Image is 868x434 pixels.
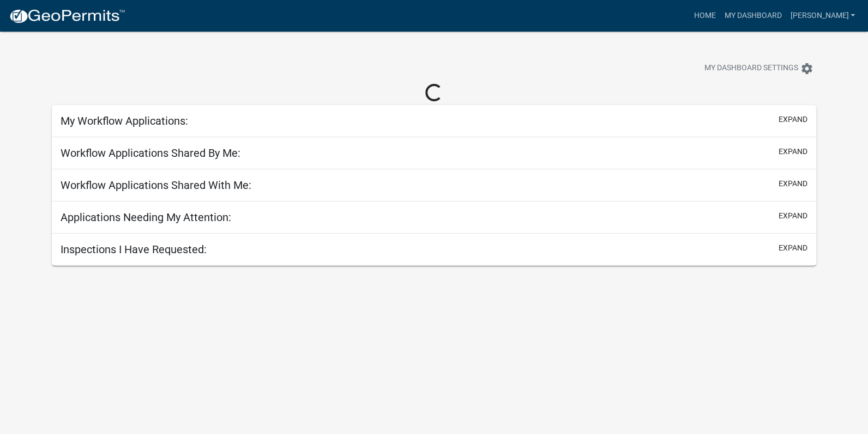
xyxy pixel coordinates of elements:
[786,5,859,26] a: [PERSON_NAME]
[800,62,813,75] i: settings
[779,178,807,190] button: expand
[689,5,720,26] a: Home
[779,146,807,157] button: expand
[61,243,207,256] h5: Inspections I Have Requested:
[61,146,240,160] h5: Workflow Applications Shared By Me:
[779,242,807,254] button: expand
[61,211,231,224] h5: Applications Needing My Attention:
[779,114,807,125] button: expand
[61,179,251,192] h5: Workflow Applications Shared With Me:
[696,58,822,79] button: My Dashboard Settingssettings
[779,210,807,222] button: expand
[720,5,786,26] a: My Dashboard
[61,114,188,127] h5: My Workflow Applications:
[704,62,798,75] span: My Dashboard Settings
